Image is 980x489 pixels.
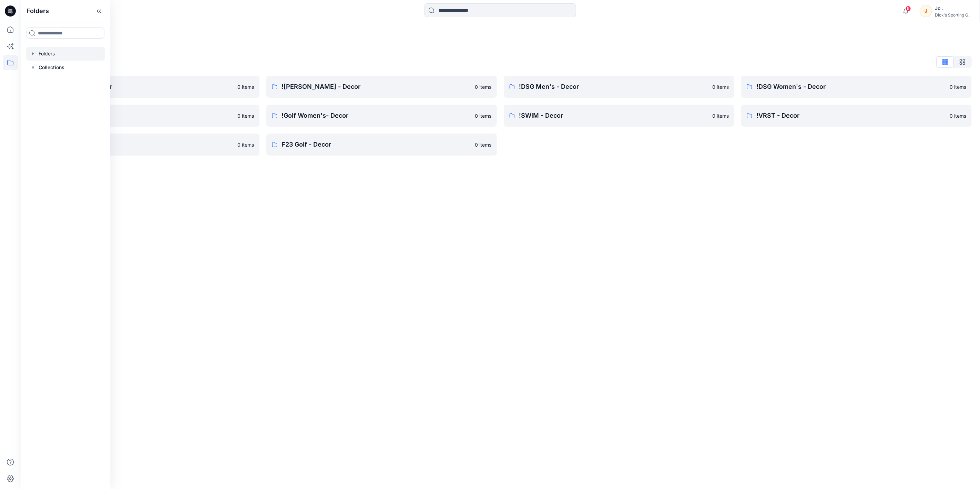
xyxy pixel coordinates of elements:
p: F23 Golf - Decor [282,140,471,149]
p: !Golf Men's - Decor [44,111,233,120]
a: Block - Decor0 items [29,134,259,156]
div: Jo . [935,4,971,12]
p: 0 items [237,141,254,148]
p: Block - Decor [44,140,233,149]
p: 0 items [950,112,966,119]
p: 0 items [475,83,491,91]
a: F23 Golf - Decor0 items [266,134,497,156]
p: ![PERSON_NAME] - Decor [282,82,471,92]
p: !Alpine Design - Decor [44,82,233,92]
p: 0 items [237,112,254,119]
a: !VRST - Decor0 items [741,105,972,127]
p: !VRST - Decor [756,111,946,120]
p: !DSG Women's - Decor [756,82,946,92]
p: 0 items [712,83,729,91]
p: 0 items [475,112,491,119]
div: Dick's Sporting G... [935,12,971,18]
a: !SWIM - Decor0 items [504,105,734,127]
span: 9 [906,6,911,11]
p: Collections [39,63,64,72]
p: 0 items [475,141,491,148]
p: !SWIM - Decor [519,111,708,120]
p: 0 items [712,112,729,119]
p: !DSG Men's - Decor [519,82,708,92]
p: !Golf Women's- Decor [282,111,471,120]
p: 0 items [950,83,966,91]
a: !Alpine Design - Decor0 items [29,76,259,98]
a: !Golf Women's- Decor0 items [266,105,497,127]
a: !Golf Men's - Decor0 items [29,105,259,127]
div: J [920,5,932,17]
a: !DSG Women's - Decor0 items [741,76,972,98]
a: !DSG Men's - Decor0 items [504,76,734,98]
p: 0 items [237,83,254,91]
a: ![PERSON_NAME] - Decor0 items [266,76,497,98]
